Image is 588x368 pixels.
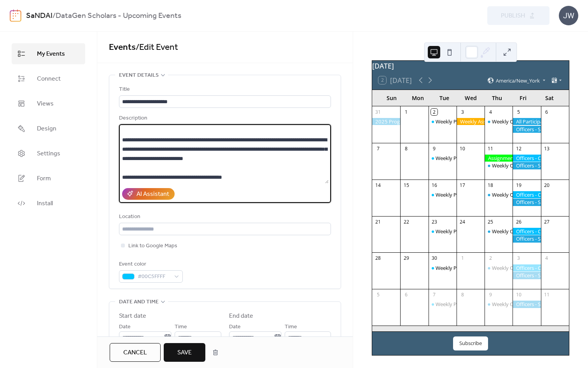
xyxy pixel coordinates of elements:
div: Mon [405,90,431,106]
div: Weekly Program Meetings [436,118,496,125]
span: Time [175,322,187,332]
a: Install [12,193,85,214]
div: Weekly Program Meetings [429,191,457,198]
div: 6 [543,109,550,115]
div: 8 [459,292,466,298]
b: / [52,9,56,23]
span: Date [229,322,241,332]
div: Officers - Complete Set 1 (Gen AI Tool Market Research Micro-job) [513,155,541,162]
a: Form [12,168,85,189]
div: 9 [487,292,494,298]
div: 1 [459,255,466,262]
div: 16 [431,182,437,188]
div: 24 [459,218,466,225]
div: Officers - Submit Weekly Time Sheet [513,162,541,169]
span: America/New_York [496,78,540,83]
div: Description [119,114,329,123]
div: 17 [459,182,466,188]
div: 21 [375,218,381,225]
div: Officers - Submit Weekly Time Sheet [513,126,541,133]
span: Time [285,322,297,332]
b: DataGen Scholars - Upcoming Events [56,9,181,23]
div: 5 [515,109,522,115]
div: Wed [457,90,484,106]
div: AI Assistant [136,190,169,199]
div: Weekly Program Meetings [429,264,457,271]
button: AI Assistant [122,188,175,200]
div: Weekly Program Meetings [429,118,457,125]
div: 14 [375,182,381,188]
a: Design [12,118,85,139]
div: Weekly Office Hours [492,264,539,271]
span: Cancel [123,348,147,357]
div: 2 [431,109,437,115]
div: 4 [543,255,550,262]
a: Connect [12,68,85,89]
span: Connect [37,74,61,84]
div: Officers - Submit Weekly Time Sheet [513,301,541,308]
div: Weekly Office Hours [492,191,539,198]
div: Officers - Submit Weekly Time Sheet [513,272,541,279]
div: Weekly Program Meetings [436,228,496,235]
div: 23 [431,218,437,225]
div: Officers - Complete Set 2 (Gen AI Tool Market Research Micro-job) [513,191,541,198]
div: Tue [431,90,458,106]
div: 6 [403,292,409,298]
div: Officers - Submit Weekly Time Sheet [513,199,541,206]
div: Weekly Program Meetings [436,155,496,162]
span: Date [119,322,131,332]
div: Weekly Program Meetings [429,301,457,308]
div: 3 [459,109,466,115]
div: Weekly Office Hours [492,162,539,169]
div: 10 [515,292,522,298]
div: Event color [119,260,181,269]
div: Sun [378,90,405,106]
div: Weekly Program Meetings [436,301,496,308]
span: #00C5FFFF [138,272,170,282]
span: Design [37,124,56,134]
span: Views [37,99,54,109]
div: 31 [375,109,381,115]
div: 26 [515,218,522,225]
div: 11 [487,145,494,152]
img: logo [10,9,21,22]
button: Cancel [110,343,161,362]
div: Weekly Office Hours [492,118,539,125]
div: Weekly Program Meetings [436,191,496,198]
span: Link to Google Maps [128,241,177,251]
div: Weekly Office Hours [485,301,513,308]
div: 25 [487,218,494,225]
div: Fri [510,90,537,106]
div: 28 [375,255,381,262]
a: My Events [12,43,85,64]
div: Officers - Complete Set 3 (Gen AI Tool Market Research Micro-job) [513,228,541,235]
span: Settings [37,149,60,158]
div: 5 [375,292,381,298]
div: Weekly Office Hours [492,301,539,308]
a: SaNDAI [26,9,52,23]
span: Install [37,199,53,208]
a: Settings [12,143,85,164]
div: 15 [403,182,409,188]
div: Weekly Office Hours [485,228,513,235]
div: All Participants - Complete Program Assessment Exam [513,118,541,125]
div: Sat [536,90,563,106]
div: Weekly Office Hours [485,118,513,125]
div: 12 [515,145,522,152]
div: [DATE] [372,61,569,71]
div: Officers - Complete Set 4 (Gen AI Tool Market Research Micro-job) [513,264,541,271]
div: 7 [431,292,437,298]
div: Weekly Office Hours [485,191,513,198]
span: / Edit Event [136,39,178,56]
div: Officers - Submit Weekly Time Sheet [513,235,541,242]
div: JW [559,6,578,25]
div: 7 [375,145,381,152]
button: Save [164,343,205,362]
div: 18 [487,182,494,188]
div: Weekly Program Meetings [429,228,457,235]
div: 4 [487,109,494,115]
span: Event details [119,71,159,80]
span: Form [37,174,51,183]
div: 2025 Program Enrollment Period [372,118,400,125]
